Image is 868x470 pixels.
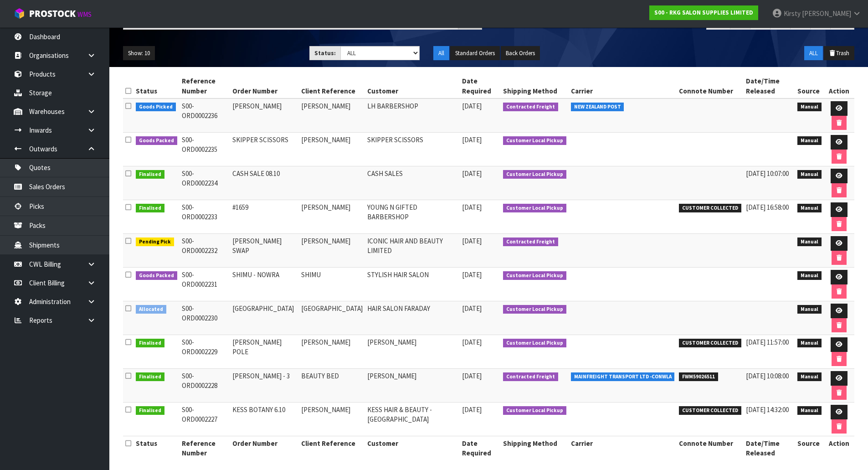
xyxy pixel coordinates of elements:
span: [DATE] 10:08:00 [746,372,789,380]
span: [DATE] [462,203,482,212]
td: S00-ORD0002227 [180,403,231,436]
td: [PERSON_NAME] [299,133,365,166]
span: Contracted Freight [503,372,558,382]
span: Manual [797,372,822,382]
span: Manual [797,271,822,280]
span: [PERSON_NAME] [802,9,851,18]
span: Manual [797,170,822,179]
th: Source [795,436,824,460]
td: S00-ORD0002234 [180,166,231,200]
th: Shipping Method [501,436,569,460]
td: [PERSON_NAME] [365,369,460,403]
th: Date Required [460,74,501,98]
td: [PERSON_NAME] [299,200,365,234]
th: Reference Number [180,436,231,460]
th: Carrier [569,436,677,460]
span: Finalised [136,204,164,213]
button: Standard Orders [450,46,500,61]
span: [DATE] 16:58:00 [746,203,789,212]
span: Customer Local Pickup [503,136,566,145]
td: S00-ORD0002236 [180,98,231,133]
span: Contracted Freight [503,238,558,247]
button: Back Orders [501,46,540,61]
button: Trash [824,46,854,61]
td: KESS BOTANY 6.10 [230,403,299,436]
th: Carrier [569,74,677,98]
td: CASH SALE 08.10 [230,166,299,200]
span: Finalised [136,339,164,348]
span: [DATE] [462,304,482,313]
span: Kirsty [784,9,801,18]
td: SHIMU - NOWRA [230,268,299,301]
span: Manual [797,339,822,348]
strong: S00 - RKG SALON SUPPLIES LIMITED [654,9,753,16]
td: KESS HAIR & BEAUTY - [GEOGRAPHIC_DATA] [365,403,460,436]
span: Manual [797,136,822,145]
span: [DATE] [462,169,482,178]
td: [PERSON_NAME] POLE [230,335,299,369]
span: [DATE] [462,338,482,346]
strong: Status: [314,49,336,57]
td: #1659 [230,200,299,234]
span: [DATE] [462,405,482,414]
span: Customer Local Pickup [503,170,566,179]
span: Contracted Freight [503,103,558,112]
span: [DATE] [462,135,482,144]
span: Pending Pick [136,238,174,247]
span: FWM59026511 [679,372,718,382]
th: Connote Number [677,74,744,98]
span: CUSTOMER COLLECTED [679,406,741,415]
span: Manual [797,204,822,213]
td: [PERSON_NAME] [299,98,365,133]
span: Customer Local Pickup [503,271,566,280]
td: [PERSON_NAME] [299,234,365,268]
span: [DATE] 10:07:00 [746,169,789,178]
span: [DATE] 11:57:00 [746,338,789,346]
td: S00-ORD0002229 [180,335,231,369]
td: SKIPPER SCISSORS [230,133,299,166]
th: Action [824,436,854,460]
td: [GEOGRAPHIC_DATA] [230,301,299,335]
td: STYLISH HAIR SALON [365,268,460,301]
span: Customer Local Pickup [503,305,566,314]
td: ICONIC HAIR AND BEAUTY LIMITED [365,234,460,268]
span: MAINFREIGHT TRANSPORT LTD -CONWLA [571,372,675,382]
th: Source [795,74,824,98]
span: ProStock [29,8,76,20]
td: S00-ORD0002231 [180,268,231,301]
td: [PERSON_NAME] [230,98,299,133]
td: [PERSON_NAME] [365,335,460,369]
th: Client Reference [299,74,365,98]
th: Connote Number [677,436,744,460]
td: S00-ORD0002232 [180,234,231,268]
span: Allocated [136,305,166,314]
td: HAIR SALON FARADAY [365,301,460,335]
td: [GEOGRAPHIC_DATA] [299,301,365,335]
td: SKIPPER SCISSORS [365,133,460,166]
td: S00-ORD0002228 [180,369,231,403]
span: Customer Local Pickup [503,406,566,415]
span: Finalised [136,372,164,382]
span: [DATE] 14:32:00 [746,405,789,414]
th: Shipping Method [501,74,569,98]
span: CUSTOMER COLLECTED [679,204,741,213]
td: BEAUTY BED [299,369,365,403]
span: [DATE] [462,237,482,245]
span: Customer Local Pickup [503,339,566,348]
td: [PERSON_NAME] - 3 [230,369,299,403]
th: Action [824,74,854,98]
td: [PERSON_NAME] [299,403,365,436]
td: LH BARBERSHOP [365,98,460,133]
span: [DATE] [462,270,482,279]
span: Manual [797,103,822,112]
span: Finalised [136,406,164,415]
td: S00-ORD0002235 [180,133,231,166]
th: Customer [365,436,460,460]
td: YOUNG N GIFTED BARBERSHOP [365,200,460,234]
span: Finalised [136,170,164,179]
span: Customer Local Pickup [503,204,566,213]
th: Order Number [230,74,299,98]
span: NEW ZEALAND POST [571,103,624,112]
span: Manual [797,406,822,415]
th: Reference Number [180,74,231,98]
